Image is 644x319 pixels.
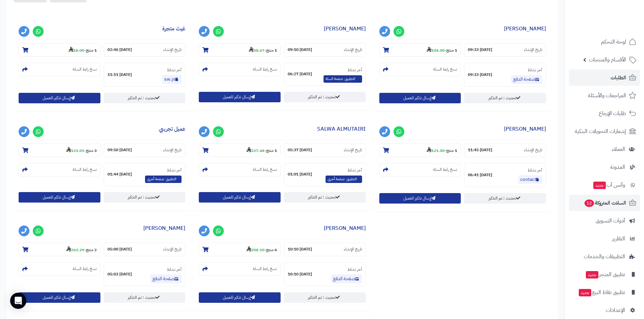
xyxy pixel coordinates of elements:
[108,147,132,153] strong: [DATE] 09:50
[446,148,457,154] strong: 1 منتج
[569,123,640,139] a: إشعارات التحويلات البنكية
[427,148,445,154] strong: 121.00
[19,243,100,256] section: 2 منتج-263.29
[163,147,182,153] small: تاريخ الإنشاء
[511,75,542,84] a: صفحة الدفع
[569,213,640,229] a: أدوات التسويق
[446,47,457,53] strong: 1 منتج
[575,127,626,136] span: إشعارات التحويلات البنكية
[569,302,640,318] a: الإعدادات
[504,25,546,33] a: [PERSON_NAME]
[199,163,281,177] section: نسخ رابط السلة
[69,47,97,53] small: -
[569,266,640,283] a: تطبيق المتجرجديد
[284,292,366,303] a: تحديث : تم التذكير
[569,159,640,175] a: المدونة
[66,148,84,154] strong: 123.01
[326,176,362,183] span: التطبيق: صفحة أخرى
[19,163,100,177] section: نسخ رابط السلة
[162,75,182,84] a: sw.js
[569,141,640,157] a: العملاء
[86,247,97,253] strong: 2 منتج
[504,125,546,133] a: [PERSON_NAME]
[569,87,640,104] a: المراجعات والأسئلة
[288,71,312,77] strong: [DATE] 06:27
[379,63,461,76] section: نسخ رابط السلة
[612,234,625,243] span: التقارير
[569,177,640,193] a: وآتس آبجديد
[588,91,626,100] span: المراجعات والأسئلة
[569,105,640,122] a: طلبات الإرجاع
[199,63,281,76] section: نسخ رابط السلة
[528,67,542,73] small: آخر نشاط
[379,43,461,57] section: 1 منتج-104.00
[589,55,626,64] span: الأقسام والمنتجات
[104,93,186,103] a: تحديث : تم التذكير
[586,271,598,278] span: جديد
[66,246,97,253] small: -
[528,167,542,173] small: آخر نشاط
[569,248,640,265] a: التطبيقات والخدمات
[284,192,366,203] a: تحديث : تم التذكير
[288,147,312,153] strong: [DATE] 05:37
[108,47,132,53] strong: [DATE] 02:46
[579,289,591,296] span: جديد
[606,305,625,315] span: الإعدادات
[19,93,100,103] button: إرسال تذكير للعميل
[266,247,277,253] strong: 6 منتج
[379,193,461,204] button: إرسال تذكير للعميل
[464,193,546,204] a: تحديث : تم التذكير
[162,25,185,33] a: غيث متجرة
[344,147,362,153] small: تاريخ الإنشاء
[379,93,461,103] button: إرسال تذكير للعميل
[468,147,492,153] strong: [DATE] 11:45
[246,247,264,253] strong: 208.10
[199,243,281,256] section: 6 منتج-208.10
[518,175,542,184] a: contact
[317,125,366,133] a: SALWA ALMUTAIRI
[108,72,132,78] strong: [DATE] 11:11
[379,163,461,177] section: نسخ رابط السلة
[524,47,542,53] small: تاريخ الإنشاء
[86,47,97,53] strong: 1 منتج
[199,292,281,303] button: إرسال تذكير للعميل
[108,271,132,277] strong: [DATE] 05:03
[468,47,492,53] strong: [DATE] 09:33
[10,293,26,309] div: Open Intercom Messenger
[19,262,100,276] section: نسخ رابط السلة
[246,148,264,154] strong: 227.48
[266,148,277,154] strong: 1 منتج
[584,252,625,261] span: التطبيقات والخدمات
[73,67,97,72] small: نسخ رابط السلة
[159,125,185,133] a: عميل تجريبي
[324,75,362,83] span: التطبيق: صفحة السلة
[596,216,625,225] span: أدوات التسويق
[199,192,281,203] button: إرسال تذكير للعميل
[344,47,362,53] small: تاريخ الإنشاء
[348,266,362,272] small: آخر نشاط
[324,224,366,232] a: [PERSON_NAME]
[433,67,457,72] small: نسخ رابط السلة
[253,167,277,172] small: نسخ رابط السلة
[569,231,640,247] a: التقارير
[246,147,277,154] small: -
[19,292,100,303] button: إرسال تذكير للعميل
[19,143,100,157] section: 3 منتج-123.01
[598,19,638,33] img: logo-2.png
[199,262,281,276] section: نسخ رابط السلة
[288,47,312,53] strong: [DATE] 09:10
[66,147,97,154] small: -
[569,284,640,300] a: تطبيق نقاط البيعجديد
[253,67,277,72] small: نسخ رابط السلة
[324,25,366,33] a: [PERSON_NAME]
[249,47,264,53] strong: 38.67
[167,266,182,272] small: آخر نشاط
[585,200,594,207] span: 12
[249,47,277,53] small: -
[331,274,362,283] a: صفحة الدفع
[284,92,366,102] a: تحديث : تم التذكير
[69,47,84,53] strong: 18.00
[348,67,362,73] small: آخر نشاط
[163,246,182,252] small: تاريخ الإنشاء
[344,246,362,252] small: تاريخ الإنشاء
